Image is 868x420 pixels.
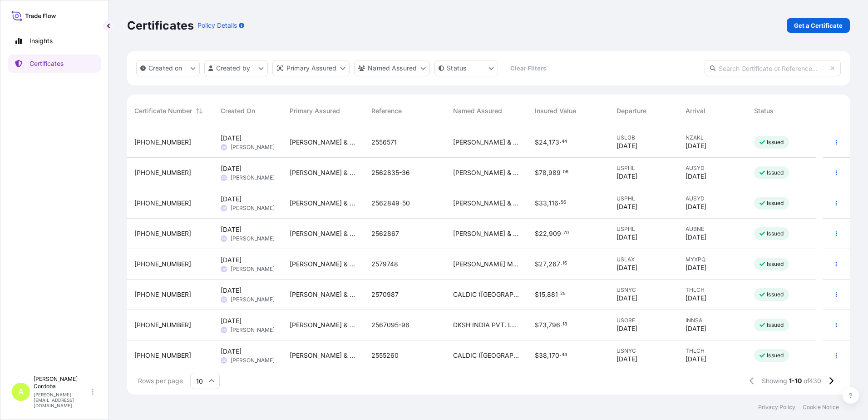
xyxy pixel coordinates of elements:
[290,199,357,208] span: [PERSON_NAME] & [PERSON_NAME] Americas LLC
[30,59,64,68] p: Certificates
[539,261,547,267] span: 27
[447,64,466,73] p: Status
[231,326,275,334] span: [PERSON_NAME]
[194,105,205,116] button: Sort
[221,134,242,143] span: [DATE]
[453,290,520,299] span: CALDIC ([GEOGRAPHIC_DATA]), LLC.
[231,357,275,364] span: [PERSON_NAME]
[616,263,637,272] span: [DATE]
[758,404,795,411] a: Privacy Policy
[803,404,839,411] a: Cookie Notice
[547,200,549,206] span: ,
[547,291,558,298] span: 881
[8,32,101,50] a: Insights
[535,291,539,298] span: $
[616,256,671,263] span: USLAX
[560,353,561,356] span: .
[686,172,706,181] span: [DATE]
[686,225,740,233] span: AUBNE
[231,296,275,303] span: [PERSON_NAME]
[510,64,546,73] p: Clear Filters
[231,235,275,242] span: [PERSON_NAME]
[767,291,784,298] p: Issued
[290,106,340,115] span: Primary Assured
[453,168,520,177] span: [PERSON_NAME] & [PERSON_NAME] ANZ Pty Ltd
[368,64,417,73] p: Named Assured
[221,347,242,356] span: [DATE]
[134,138,191,147] span: [PHONE_NUMBER]
[221,255,242,265] span: [DATE]
[616,286,671,294] span: USNYC
[547,170,548,176] span: ,
[767,321,784,329] p: Issued
[767,230,784,237] p: Issued
[503,61,553,75] button: Clear Filters
[547,139,549,145] span: ,
[535,139,539,145] span: $
[197,21,237,30] p: Policy Details
[616,355,637,364] span: [DATE]
[34,375,90,390] p: [PERSON_NAME] Cordoba
[754,106,774,115] span: Status
[562,231,563,235] span: .
[539,352,547,359] span: 38
[290,229,357,238] span: [PERSON_NAME] & [PERSON_NAME] Americas LLC
[535,322,539,328] span: $
[138,376,183,385] span: Rows per page
[686,195,740,202] span: AUSYD
[221,195,242,204] span: [DATE]
[221,286,242,295] span: [DATE]
[563,231,569,235] span: 70
[371,290,399,299] span: 2570987
[794,21,843,30] p: Get a Certificate
[535,170,539,176] span: $
[558,292,560,295] span: .
[559,201,560,204] span: .
[686,286,740,294] span: THLCH
[8,55,101,73] a: Certificates
[371,229,399,238] span: 2562867
[686,324,706,333] span: [DATE]
[616,106,646,115] span: Departure
[804,376,821,385] span: of 430
[563,170,568,174] span: 06
[535,261,539,267] span: $
[762,376,787,385] span: Showing
[453,138,520,147] span: [PERSON_NAME] & [PERSON_NAME] NZ C-ICS
[616,195,671,202] span: USPHL
[547,230,549,237] span: ,
[561,262,562,265] span: .
[562,262,567,265] span: 16
[686,317,740,324] span: INNSA
[231,144,275,151] span: [PERSON_NAME]
[290,290,357,299] span: [PERSON_NAME] & [PERSON_NAME] Americas LLC
[767,139,784,146] p: Issued
[222,356,226,365] span: SK
[434,60,498,76] button: certificateStatus Filter options
[789,376,802,385] span: 1-10
[539,322,547,328] span: 73
[371,260,398,269] span: 2579748
[548,322,560,328] span: 796
[134,260,191,269] span: [PHONE_NUMBER]
[134,351,191,360] span: [PHONE_NUMBER]
[767,200,784,207] p: Issued
[548,261,560,267] span: 267
[222,173,226,182] span: SK
[561,323,562,326] span: .
[539,291,545,298] span: 15
[767,260,784,268] p: Issued
[453,320,520,330] span: DKSH INDIA PVT. LTD.
[134,229,191,238] span: [PHONE_NUMBER]
[686,263,706,272] span: [DATE]
[562,140,567,143] span: 44
[221,316,242,325] span: [DATE]
[34,392,90,408] p: [PERSON_NAME][EMAIL_ADDRESS][DOMAIN_NAME]
[354,60,430,76] button: cargoOwner Filter options
[134,199,191,208] span: [PHONE_NUMBER]
[371,320,409,330] span: 2567095-96
[686,134,740,141] span: NZAKL
[453,199,520,208] span: [PERSON_NAME] & [PERSON_NAME] ANZ Pty Ltd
